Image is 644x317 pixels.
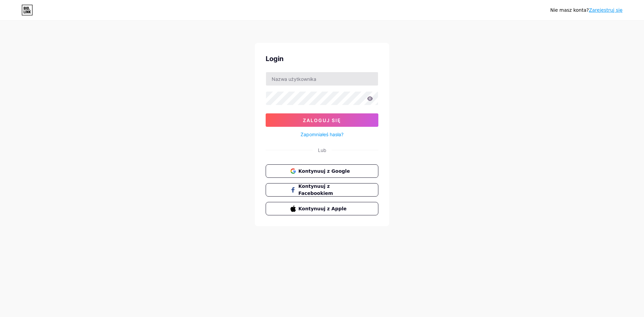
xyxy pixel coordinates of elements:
button: Kontynuuj z Facebookiem [266,183,378,197]
button: Kontynuuj z Apple [266,202,378,215]
font: Lub [318,147,326,153]
font: Zaloguj się [303,117,341,123]
button: Kontynuuj z Google [266,164,378,178]
font: Zapomniałeś hasła? [301,131,343,137]
a: Zarejestruj się [589,7,623,13]
font: Login [266,55,283,63]
a: Zapomniałeś hasła? [301,131,343,138]
font: Kontynuuj z Google [299,168,350,174]
button: Zaloguj się [266,113,378,127]
font: Nie masz konta? [550,7,589,13]
font: Kontynuuj z Apple [299,206,347,211]
font: Kontynuuj z Facebookiem [299,183,333,196]
input: Nazwa użytkownika [266,72,378,86]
